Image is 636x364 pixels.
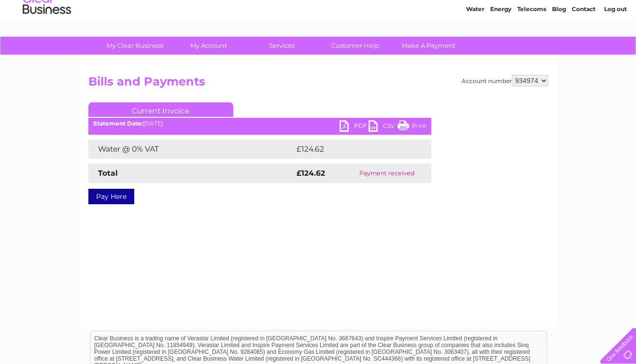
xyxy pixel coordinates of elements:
[88,189,134,204] a: Pay Here
[466,41,484,48] a: Water
[368,120,397,134] a: CSV
[339,120,368,134] a: PDF
[315,37,395,55] a: Customer Help
[169,37,248,55] a: My Account
[490,41,511,48] a: Energy
[93,120,143,127] b: Statement Date:
[389,37,468,55] a: Make A Payment
[517,41,546,48] a: Telecoms
[98,168,118,178] strong: Total
[462,75,548,86] div: Account number
[95,37,175,55] a: My Clear Business
[22,25,71,55] img: logo.png
[454,5,521,17] a: 0333 014 3131
[294,140,413,159] td: £124.62
[88,120,431,127] div: [DATE]
[572,41,595,48] a: Contact
[88,75,548,93] h2: Bills and Payments
[552,41,566,48] a: Blog
[297,168,325,178] strong: £124.62
[604,41,627,48] a: Log out
[397,120,426,134] a: Print
[88,102,233,117] a: Current Invoice
[343,164,431,183] td: Payment received
[242,37,322,55] a: Services
[88,140,294,159] td: Water @ 0% VAT
[90,5,547,47] div: Clear Business is a trading name of Verastar Limited (registered in [GEOGRAPHIC_DATA] No. 3667643...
